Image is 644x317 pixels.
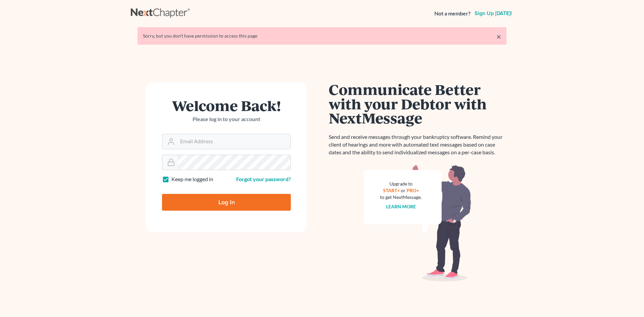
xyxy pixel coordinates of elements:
input: Email Address [177,134,290,149]
a: PRO+ [407,188,419,193]
span: or [401,188,406,193]
p: Please log in to your account [162,115,291,123]
h1: Communicate Better with your Debtor with NextMessage [329,82,506,125]
a: START+ [383,188,400,193]
a: Learn more [386,204,416,209]
a: Forgot your password? [236,176,291,182]
a: Sign up [DATE]! [473,11,513,16]
a: × [496,33,501,41]
p: Send and receive messages through your bankruptcy software. Remind your client of hearings and mo... [329,133,506,156]
h1: Welcome Back! [162,98,291,113]
div: to get NextMessage. [380,194,422,201]
div: Sorry, but you don't have permission to access this page [143,33,501,39]
label: Keep me logged in [171,175,213,183]
div: Upgrade to [380,180,422,187]
strong: Not a member? [434,10,471,17]
img: nextmessage_bg-59042aed3d76b12b5cd301f8e5b87938c9018125f34e5fa2b7a6b67550977c72.svg [364,164,471,282]
input: Log In [162,194,291,211]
